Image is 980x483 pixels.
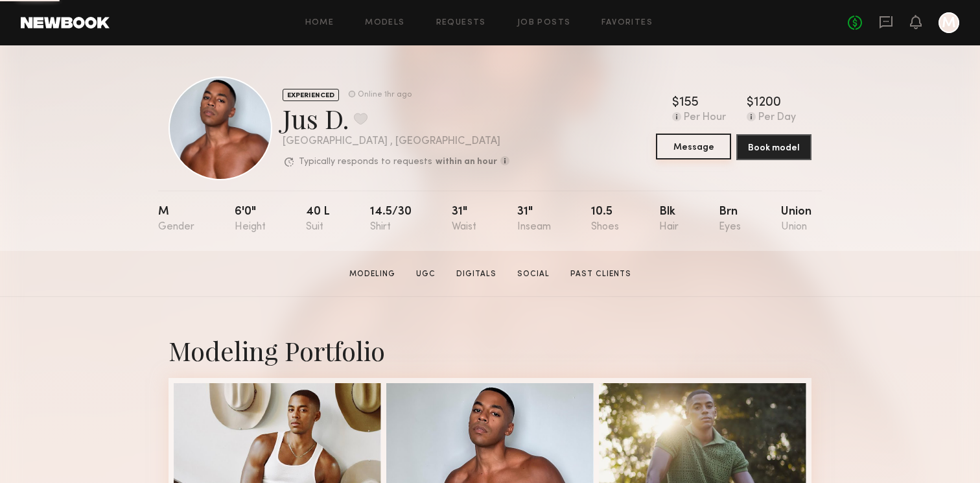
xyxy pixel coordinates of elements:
[169,333,811,368] div: Modeling Portfolio
[939,12,959,33] a: M
[591,206,619,233] div: 10.5
[411,268,441,280] a: UGC
[781,206,811,233] div: Union
[370,206,412,233] div: 14.5/30
[758,112,796,124] div: Per Day
[358,91,412,99] div: Online 1hr ago
[517,206,551,233] div: 31"
[672,97,679,110] div: $
[299,158,432,167] p: Typically responds to requests
[235,206,266,233] div: 6'0"
[305,19,334,27] a: Home
[754,97,781,110] div: 1200
[283,101,509,135] div: Jus D.
[736,134,811,160] button: Book model
[365,19,404,27] a: Models
[452,206,476,233] div: 31"
[451,268,502,280] a: Digitals
[684,112,726,124] div: Per Hour
[283,89,339,101] div: EXPERIENCED
[306,206,330,233] div: 40 l
[436,19,486,27] a: Requests
[747,97,754,110] div: $
[659,206,679,233] div: Blk
[719,206,741,233] div: Brn
[565,268,636,280] a: Past Clients
[679,97,699,110] div: 155
[517,19,571,27] a: Job Posts
[283,136,509,147] div: [GEOGRAPHIC_DATA] , [GEOGRAPHIC_DATA]
[512,268,555,280] a: Social
[436,158,497,167] b: within an hour
[344,268,401,280] a: Modeling
[656,134,731,159] button: Message
[158,206,194,233] div: M
[601,19,653,27] a: Favorites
